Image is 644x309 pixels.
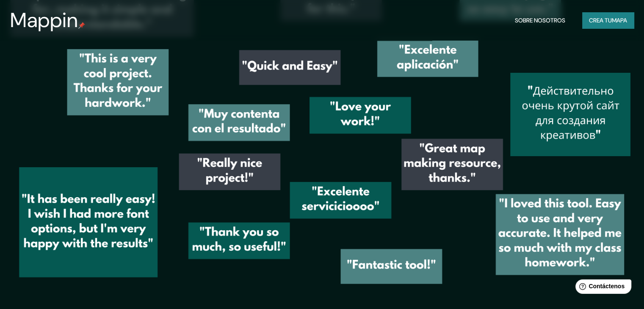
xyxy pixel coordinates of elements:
[612,17,627,24] font: mapa
[515,17,565,24] font: Sobre nosotros
[569,276,635,300] iframe: Lanzador de widgets de ayuda
[10,7,78,33] font: Mappin
[78,22,85,29] img: pin de mapeo
[511,12,569,28] button: Sobre nosotros
[589,17,612,24] font: Crea tu
[582,12,634,28] button: Crea tumapa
